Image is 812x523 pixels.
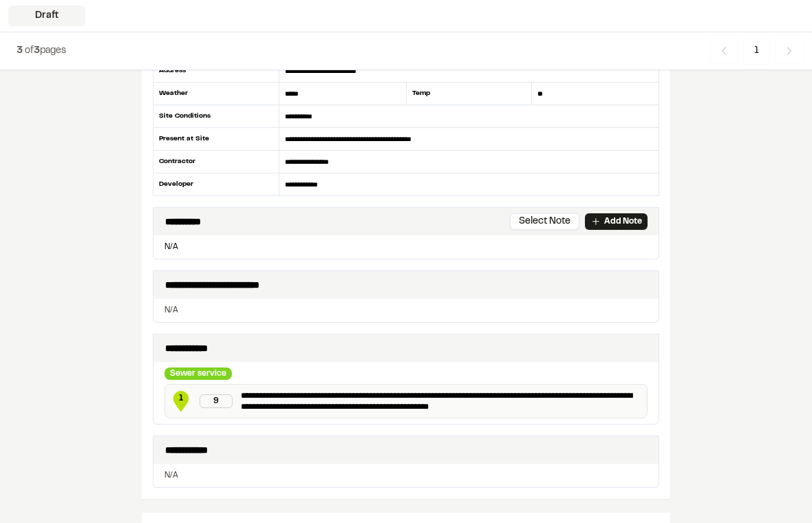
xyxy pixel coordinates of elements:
[8,6,85,26] div: Draft
[34,47,40,55] span: 3
[153,60,279,83] div: Address
[164,304,648,317] p: N/A
[744,38,769,64] span: 1
[153,173,279,195] div: Developer
[153,105,279,128] div: Site Conditions
[604,215,642,228] p: Add Note
[159,241,653,253] p: N/A
[164,367,232,380] div: Sewer service
[164,469,648,482] p: N/A
[406,83,533,105] div: Temp
[17,43,66,58] p: of pages
[200,394,233,408] div: 9
[153,128,279,151] div: Present at Site
[510,213,579,230] button: Select Note
[709,38,804,64] nav: Navigation
[153,83,279,105] div: Weather
[171,392,191,405] span: 1
[17,47,23,55] span: 3
[153,151,279,173] div: Contractor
